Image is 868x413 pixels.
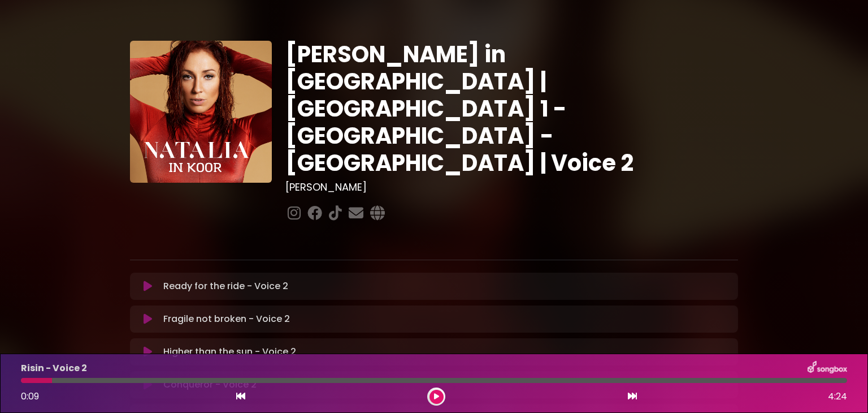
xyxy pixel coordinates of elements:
[21,390,39,403] span: 0:09
[285,181,738,193] h3: [PERSON_NAME]
[163,279,288,293] p: Ready for the ride - Voice 2
[285,41,738,177] h1: [PERSON_NAME] in [GEOGRAPHIC_DATA] | [GEOGRAPHIC_DATA] 1 - [GEOGRAPHIC_DATA] - [GEOGRAPHIC_DATA] ...
[163,345,296,359] p: Higher than the sun - Voice 2
[828,390,847,403] span: 4:24
[130,41,272,183] img: YTVS25JmS9CLUqXqkEhs
[163,312,290,326] p: Fragile not broken - Voice 2
[808,361,847,376] img: songbox-logo-white.png
[21,362,87,375] p: Risin - Voice 2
